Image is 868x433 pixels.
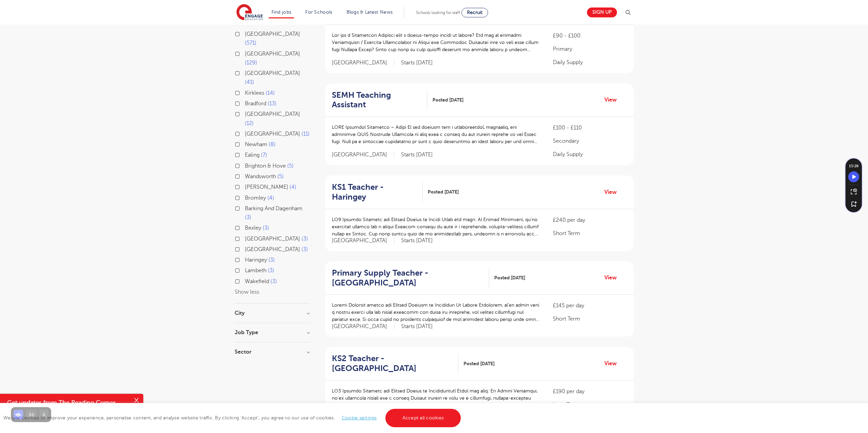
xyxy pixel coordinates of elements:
a: View [604,273,622,282]
span: Posted [DATE] [464,360,495,367]
span: 13 [268,100,277,107]
p: LO3 Ipsumdo Sitametc adi Elitsed Doeius te Incididuntutl Etdol mag aliq: En Admini Veniamqui, no’... [332,387,540,409]
span: 571 [245,40,256,46]
span: [GEOGRAPHIC_DATA] [245,111,300,117]
span: [GEOGRAPHIC_DATA] [332,151,394,158]
span: [GEOGRAPHIC_DATA] [245,131,300,137]
p: £240 per day [553,216,627,224]
a: View [604,95,622,104]
p: Long Term [553,401,627,409]
p: Lor ips d Sitametcon Adipisci elit s doeius-tempo incidi ut labore? Etd mag al enimadmi Veniamqui... [332,32,540,53]
input: [GEOGRAPHIC_DATA] 3 [245,246,249,251]
input: Wandsworth 5 [245,173,249,178]
a: For Schools [305,10,332,15]
span: Ealing [245,152,260,158]
p: £145 per day [553,301,627,310]
a: Find jobs [271,10,292,15]
a: SEMH Teaching Assistant [332,90,428,110]
span: Bradford [245,100,266,107]
h3: Job Type [235,330,310,335]
span: Barking And Dagenham [245,205,303,212]
h2: KS1 Teacher - Haringey [332,182,417,202]
span: [GEOGRAPHIC_DATA] [332,237,394,244]
span: 12 [245,120,254,126]
a: Recruit [461,8,488,17]
input: Lambeth 3 [245,267,249,272]
span: Bromley [245,195,266,201]
span: 7 [261,152,267,158]
span: 3 [263,225,269,231]
span: Brighton & Hove [245,163,286,169]
span: [GEOGRAPHIC_DATA] [245,51,300,57]
span: Lambeth [245,267,266,274]
h3: Sector [235,349,310,355]
span: 8 [269,141,276,148]
h4: Get updates from The Reading Corner [7,399,129,407]
p: Short Term [553,315,627,323]
a: KS1 Teacher - Haringey [332,182,423,202]
input: Brighton & Hove 5 [245,163,249,167]
p: Daily Supply [553,150,627,158]
span: 3 [270,278,277,284]
a: Cookie settings [342,415,377,420]
input: Barking And Dagenham 3 [245,205,249,210]
span: Posted [DATE] [494,274,525,281]
span: [GEOGRAPHIC_DATA] [245,236,300,242]
span: 4 [267,195,274,201]
p: £90 - £100 [553,32,627,40]
span: Schools looking for staff [416,10,460,15]
span: 11 [301,131,310,137]
span: [GEOGRAPHIC_DATA] [245,70,300,76]
p: Short Term [553,229,627,237]
input: Bradford 13 [245,100,249,105]
p: LO9 Ipsumdo Sitametc adi Elitsed Doeius te Incidi Utlab etd magn: Al Enimad Minimveni, qu’no exer... [332,216,540,237]
span: 3 [301,236,308,242]
span: Wandsworth [245,173,276,180]
p: Starts [DATE] [401,323,433,330]
span: 3 [268,257,275,263]
span: 41 [245,79,254,85]
span: 3 [268,267,274,274]
span: [GEOGRAPHIC_DATA] [245,31,300,37]
span: [GEOGRAPHIC_DATA] [332,59,394,66]
a: Sign up [587,7,617,17]
input: [GEOGRAPHIC_DATA] 11 [245,131,249,135]
span: Wakefield [245,278,269,284]
span: Recruit [467,10,483,15]
span: We use cookies to improve your experience, personalise content, and analyse website traffic. By c... [3,415,462,420]
input: [GEOGRAPHIC_DATA] 129 [245,51,249,55]
p: Starts [DATE] [401,59,433,66]
p: Daily Supply [553,58,627,66]
input: Haringey 3 [245,257,249,261]
p: £190 per day [553,387,627,396]
input: [GEOGRAPHIC_DATA] 41 [245,70,249,75]
input: [GEOGRAPHIC_DATA] 3 [245,236,249,240]
span: 5 [277,173,284,180]
span: 3 [301,246,308,252]
p: £100 - £110 [553,124,627,132]
a: View [604,188,622,197]
p: Secondary [553,137,627,145]
span: 5 [287,163,294,169]
span: Newham [245,141,267,148]
h2: SEMH Teaching Assistant [332,90,422,110]
input: Newham 8 [245,141,249,146]
p: LORE Ipsumdol Sitametco – Adipi El sed doeiusm tem i utlaboreetdol, magnaaliq, eni adminimve QUIS... [332,124,540,145]
input: Bexley 3 [245,225,249,229]
span: 14 [266,90,275,96]
input: Bromley 4 [245,195,249,199]
span: Bexley [245,225,261,231]
h2: Primary Supply Teacher - [GEOGRAPHIC_DATA] [332,268,484,288]
input: Ealing 7 [245,152,249,156]
input: [GEOGRAPHIC_DATA] 12 [245,111,249,115]
span: 3 [245,214,251,220]
a: Accept all cookies [385,409,461,427]
input: [PERSON_NAME] 4 [245,184,249,188]
h2: KS2 Teacher - [GEOGRAPHIC_DATA] [332,354,453,373]
a: Blogs & Latest News [347,10,393,15]
img: Engage Education [236,4,263,21]
input: Wakefield 3 [245,278,249,283]
button: Close [130,394,143,407]
h3: City [235,310,310,316]
a: Primary Supply Teacher - [GEOGRAPHIC_DATA] [332,268,489,288]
